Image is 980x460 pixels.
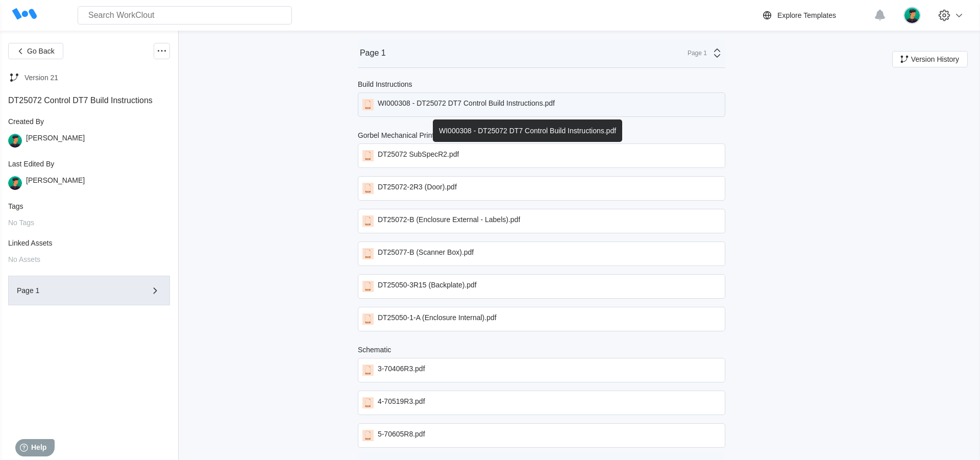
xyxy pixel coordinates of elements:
[358,131,437,139] div: Gorbel Mechanical Prints
[681,50,707,57] div: Page 1
[378,281,477,292] div: DT25050-3R15 (Backplate).pdf
[378,397,425,408] div: 4-70519R3.pdf
[378,430,425,441] div: 5-70605R8.pdf
[378,183,457,194] div: DT25072-2R3 (Door).pdf
[8,134,22,148] img: user.png
[433,119,622,142] div: WI000308 - DT25072 DT7 Control Build Instructions.pdf
[26,134,85,148] div: [PERSON_NAME]
[378,365,425,376] div: 3-70406R3.pdf
[358,346,391,354] div: Schematic
[378,215,520,227] div: DT25072-B (Enclosure External - Labels).pdf
[378,248,474,259] div: DT25077-B (Scanner Box).pdf
[26,176,85,190] div: [PERSON_NAME]
[8,239,170,247] div: Linked Assets
[27,47,55,55] span: Go Back
[777,11,836,19] div: Explore Templates
[378,313,497,325] div: DT25050-1-A (Enclosure Internal).pdf
[761,9,869,21] a: Explore Templates
[378,99,555,110] div: WI000308 - DT25072 DT7 Control Build Instructions.pdf
[8,96,170,105] div: DT25072 Control DT7 Build Instructions
[17,287,132,294] div: Page 1
[8,219,170,227] div: No Tags
[8,160,170,168] div: Last Edited By
[8,202,170,210] div: Tags
[892,51,968,67] button: Version History
[378,150,459,161] div: DT25072 SubSpecR2.pdf
[24,74,58,82] div: Version 21
[360,49,386,58] div: Page 1
[78,6,292,25] input: Search WorkClout
[911,56,959,63] span: Version History
[358,80,412,88] div: Build Instructions
[8,176,22,190] img: user.png
[8,43,63,59] button: Go Back
[8,117,170,126] div: Created By
[8,276,170,305] button: Page 1
[903,7,921,24] img: user.png
[8,255,170,263] div: No Assets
